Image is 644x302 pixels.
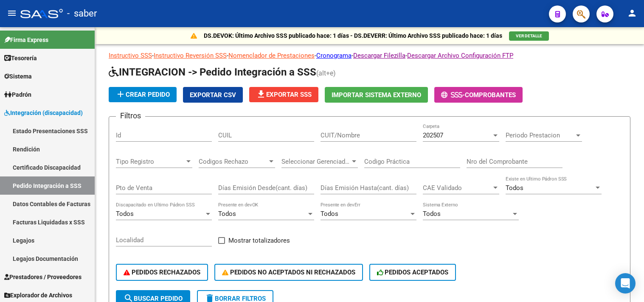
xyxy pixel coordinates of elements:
[154,52,227,59] a: Instructivo Reversión SSS
[627,8,637,18] mat-icon: person
[4,291,72,300] span: Explorador de Archivos
[214,264,363,281] button: PEDIDOS NO ACEPTADOS NI RECHAZADOS
[109,87,177,102] button: Crear Pedido
[407,52,513,59] a: Descargar Archivo Configuración FTP
[316,52,352,59] a: Cronograma
[321,210,338,218] span: Todos
[67,4,97,23] span: - saber
[256,89,266,99] mat-icon: file_download
[423,210,441,218] span: Todos
[116,110,145,122] h3: Filtros
[115,89,126,99] mat-icon: add
[7,8,17,18] mat-icon: menu
[4,35,48,45] span: Firma Express
[423,184,492,192] span: CAE Validado
[516,34,542,38] span: VER DETALLE
[109,52,152,59] a: Instructivo SSS
[316,69,336,77] span: (alt+e)
[281,158,350,165] span: Seleccionar Gerenciador
[183,87,243,103] button: Exportar CSV
[249,87,318,102] button: Exportar SSS
[218,210,236,218] span: Todos
[377,268,449,276] span: PEDIDOS ACEPTADOS
[116,158,185,165] span: Tipo Registro
[228,235,290,246] span: Mostrar totalizadores
[615,273,636,294] div: Open Intercom Messenger
[4,72,32,81] span: Sistema
[353,52,405,59] a: Descargar Filezilla
[325,87,428,103] button: Importar Sistema Externo
[199,158,267,165] span: Codigos Rechazo
[222,268,355,276] span: PEDIDOS NO ACEPTADOS NI RECHAZADOS
[116,264,208,281] button: PEDIDOS RECHAZADOS
[465,91,516,99] span: Comprobantes
[423,131,443,139] span: 202507
[124,268,200,276] span: PEDIDOS RECHAZADOS
[434,87,523,103] button: -Comprobantes
[190,91,236,99] span: Exportar CSV
[332,91,421,99] span: Importar Sistema Externo
[116,210,134,218] span: Todos
[441,91,465,99] span: -
[228,52,315,59] a: Nomenclador de Prestaciones
[4,108,83,117] span: Integración (discapacidad)
[509,31,549,41] button: VER DETALLE
[369,264,456,281] button: PEDIDOS ACEPTADOS
[506,184,523,192] span: Todos
[4,53,37,63] span: Tesorería
[4,272,82,282] span: Prestadores / Proveedores
[109,51,630,60] p: - - - - -
[256,91,312,98] span: Exportar SSS
[109,66,316,78] span: INTEGRACION -> Pedido Integración a SSS
[506,131,574,139] span: Periodo Prestacion
[115,91,170,98] span: Crear Pedido
[4,90,31,99] span: Padrón
[204,31,502,40] p: DS.DEVOK: Último Archivo SSS publicado hace: 1 días - DS.DEVERR: Último Archivo SSS publicado hac...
